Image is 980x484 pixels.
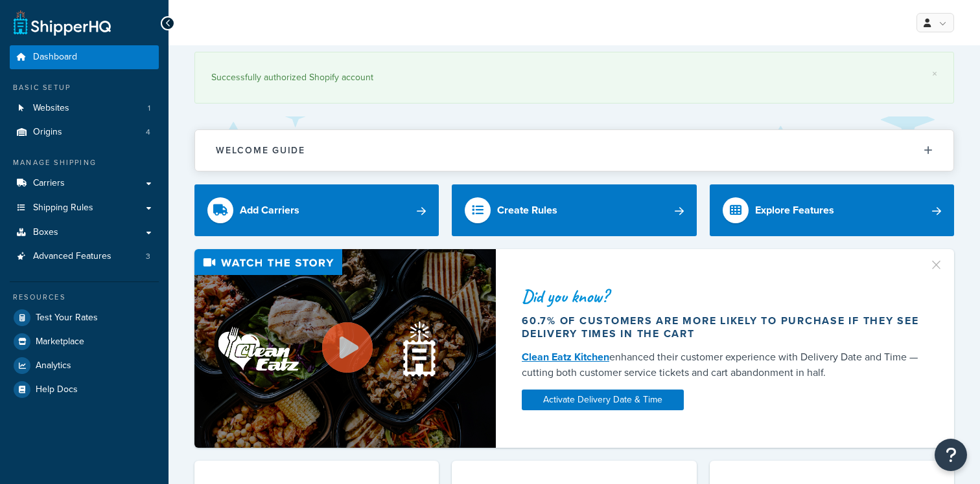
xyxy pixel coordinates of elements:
a: Analytics [10,354,159,377]
a: Create Rules [452,184,696,236]
span: Websites [33,103,69,114]
div: Did you know? [522,287,920,305]
a: Dashboard [10,45,159,69]
a: Help Docs [10,378,159,401]
li: Advanced Features [10,245,159,269]
div: Add Carriers [240,201,299,219]
span: 1 [148,103,150,114]
a: Clean Eatz Kitchen [522,349,609,364]
span: Analytics [36,360,71,371]
h2: Welcome Guide [216,146,305,155]
a: Marketplace [10,330,159,353]
button: Open Resource Center [935,439,967,471]
span: Help Docs [36,384,78,395]
a: Boxes [10,221,159,245]
div: Create Rules [497,201,557,219]
div: Explore Features [755,201,834,219]
span: Dashboard [33,52,77,63]
div: Resources [10,292,159,303]
li: Origins [10,120,159,144]
a: Origins4 [10,120,159,144]
a: Shipping Rules [10,196,159,220]
div: Manage Shipping [10,157,159,168]
a: Test Your Rates [10,306,159,329]
li: Websites [10,96,159,120]
a: Carriers [10,171,159,195]
div: Successfully authorized Shopify account [211,69,937,87]
a: Websites1 [10,96,159,120]
span: Origins [33,127,62,138]
span: Shipping Rules [33,203,93,214]
button: Welcome Guide [195,130,953,171]
span: 4 [146,127,150,138]
div: 60.7% of customers are more likely to purchase if they see delivery times in the cart [522,314,920,340]
div: enhanced their customer experience with Delivery Date and Time — cutting both customer service ti... [522,349,920,380]
a: Explore Features [710,184,954,236]
a: × [932,69,937,79]
img: Video thumbnail [194,249,496,448]
span: Marketplace [36,336,84,347]
a: Activate Delivery Date & Time [522,390,684,410]
span: Carriers [33,178,65,189]
span: 3 [146,251,150,262]
span: Test Your Rates [36,313,98,324]
span: Boxes [33,227,58,238]
a: Add Carriers [194,184,439,236]
a: Advanced Features3 [10,245,159,269]
span: Advanced Features [33,251,111,262]
div: Basic Setup [10,82,159,93]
